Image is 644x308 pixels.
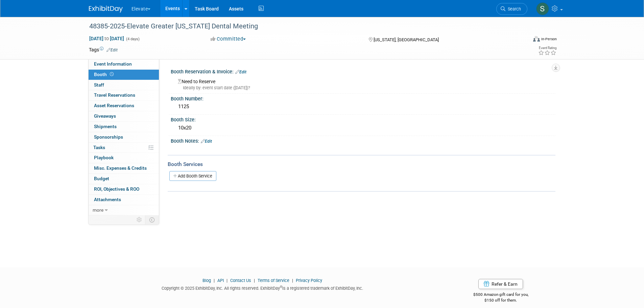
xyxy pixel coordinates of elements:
a: ROI, Objectives & ROO [89,184,159,194]
div: Booth Number: [171,94,555,102]
td: Personalize Event Tab Strip [134,215,145,224]
span: Booth not reserved yet [109,72,115,77]
span: Budget [94,176,109,181]
a: Privacy Policy [296,278,322,283]
td: Tags [89,46,118,53]
a: Refer & Earn [478,279,523,289]
span: [DATE] [DATE] [89,35,124,42]
img: Samantha Meyers [536,2,549,15]
div: 48385-2025-Elevate Greater [US_STATE] Dental Meeting [87,20,517,32]
div: Booth Services [168,161,555,168]
a: Misc. Expenses & Credits [89,163,159,173]
span: more [93,207,103,213]
div: Booth Reservation & Invoice: [171,67,555,75]
div: 1125 [176,101,550,112]
button: Committed [208,35,248,43]
span: Playbook [94,155,114,160]
span: Booth [94,72,115,77]
span: Shipments [94,124,117,129]
a: Edit [235,70,246,74]
a: Edit [201,139,212,144]
div: Booth Size: [171,115,555,123]
a: API [217,278,224,283]
a: Add Booth Service [169,171,216,181]
span: Attachments [94,197,121,202]
span: [US_STATE], [GEOGRAPHIC_DATA] [374,37,439,42]
a: Travel Reservations [89,90,159,100]
a: Edit [106,48,118,52]
a: Budget [89,174,159,184]
span: Search [505,6,521,11]
span: Staff [94,82,104,88]
div: $500 Amazon gift card for you, [446,287,555,303]
span: | [252,278,257,283]
a: more [89,205,159,215]
div: 10x20 [176,123,550,133]
div: In-Person [541,37,557,42]
div: Ideally by: event start date ([DATE])? [178,85,550,91]
a: Asset Reservations [89,101,159,111]
a: Attachments [89,195,159,205]
img: Format-Inperson.png [533,36,540,42]
span: Tasks [93,145,105,150]
div: Event Rating [538,46,556,50]
span: Travel Reservations [94,92,135,98]
span: | [225,278,229,283]
a: Staff [89,80,159,90]
a: Event Information [89,59,159,69]
a: Contact Us [230,278,251,283]
div: Copyright © 2025 ExhibitDay, Inc. All rights reserved. ExhibitDay is a registered trademark of Ex... [89,284,436,291]
span: to [103,36,110,41]
span: Asset Reservations [94,103,134,108]
a: Booth [89,70,159,80]
span: Sponsorships [94,134,123,140]
a: Terms of Service [258,278,289,283]
td: Toggle Event Tabs [145,215,159,224]
img: ExhibitDay [89,6,123,13]
a: Sponsorships [89,132,159,142]
div: Need to Reserve [176,76,550,91]
span: | [290,278,295,283]
span: Misc. Expenses & Credits [94,165,147,171]
span: ROI, Objectives & ROO [94,186,139,192]
a: Search [496,3,527,15]
a: Playbook [89,153,159,163]
sup: ® [280,285,282,289]
span: (4 days) [125,37,140,41]
span: Giveaways [94,113,116,119]
span: Event Information [94,61,132,67]
span: | [212,278,216,283]
div: Event Format [487,35,557,45]
a: Giveaways [89,111,159,121]
a: Blog [202,278,211,283]
div: Booth Notes: [171,136,555,145]
div: $150 off for them. [446,298,555,303]
a: Tasks [89,143,159,153]
a: Shipments [89,122,159,132]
